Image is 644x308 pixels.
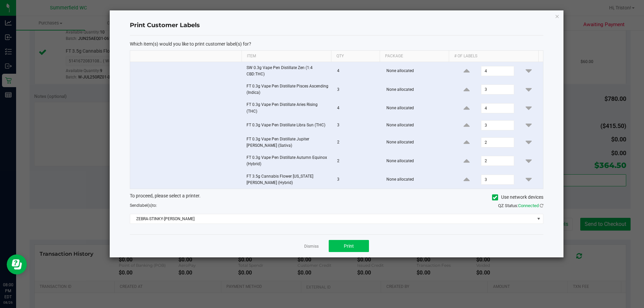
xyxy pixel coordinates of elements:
td: None allocated [382,171,452,189]
td: None allocated [382,62,452,80]
td: None allocated [382,80,452,99]
td: 3 [333,171,382,189]
span: Print [344,243,354,249]
td: 4 [333,62,382,80]
span: QZ Status: [498,203,543,208]
td: None allocated [382,133,452,152]
th: Package [380,51,449,62]
td: None allocated [382,99,452,117]
label: Use network devices [492,194,543,201]
td: FT 0.3g Vape Pen Distillate Aries Rising (THC) [243,99,333,117]
p: Which item(s) would you like to print customer label(s) for? [130,41,543,47]
span: Send to: [130,203,157,208]
td: None allocated [382,118,452,133]
button: Print [329,240,369,252]
th: Qty [331,51,380,62]
div: To proceed, please select a printer. [125,192,548,202]
td: FT 0.3g Vape Pen Distillate Libra Sun (THC) [243,118,333,133]
h4: Print Customer Labels [130,21,543,30]
td: None allocated [382,152,452,170]
th: Item [241,51,331,62]
a: Dismiss [304,244,319,249]
td: 3 [333,118,382,133]
td: 2 [333,152,382,170]
span: Connected [518,203,539,208]
td: FT 0.3g Vape Pen Distillate Jupiter [PERSON_NAME] (Sativa) [243,133,333,152]
span: label(s) [139,203,152,208]
td: SW 0.3g Vape Pen Distillate Zen (1:4 CBD:THC) [243,62,333,80]
td: 2 [333,133,382,152]
td: FT 0.3g Vape Pen Distillate Pisces Ascending (Indica) [243,80,333,99]
td: 4 [333,99,382,117]
iframe: Resource center [7,254,27,274]
td: FT 0.3g Vape Pen Distillate Autumn Equinox (Hybrid) [243,152,333,170]
td: 3 [333,80,382,99]
td: FT 3.5g Cannabis Flower [US_STATE][PERSON_NAME] (Hybrid) [243,171,333,189]
th: # of labels [449,51,538,62]
span: ZEBRA-STINKY-[PERSON_NAME] [130,214,535,224]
